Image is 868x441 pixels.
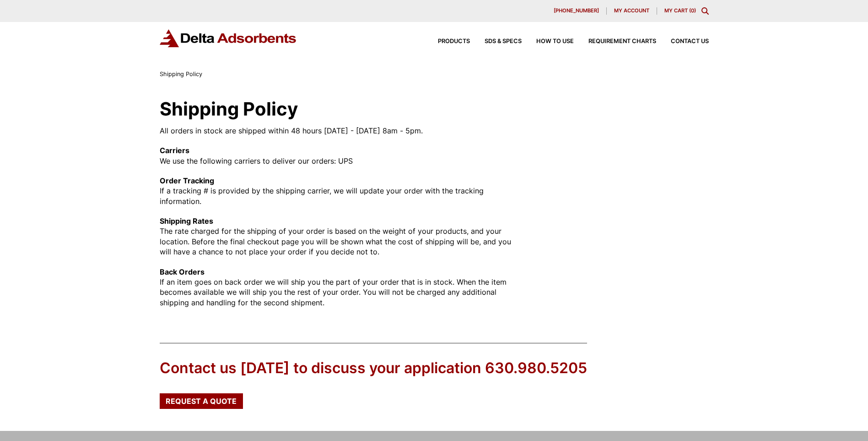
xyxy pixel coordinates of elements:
[554,8,599,13] span: [PHONE_NUMBER]
[423,39,470,44] a: Products
[160,267,518,308] p: If an item goes on back order we will ship you the part of your order that is in stock. When the ...
[701,7,709,15] div: Toggle Modal Content
[160,146,189,155] strong: Carriers
[160,216,518,257] p: The rate charged for the shipping of your order is based on the weight of your products, and your...
[574,39,656,44] a: Requirement Charts
[160,100,518,118] h1: Shipping Policy
[160,216,213,226] strong: Shipping Rates
[160,176,214,185] strong: Order Tracking
[160,126,518,136] p: All orders in stock are shipped within 48 hours [DATE] - [DATE] 8am - 5pm.
[656,39,709,44] a: Contact Us
[160,71,202,77] span: Shipping Policy
[470,39,522,44] a: SDS & SPECS
[607,7,657,15] a: My account
[546,7,607,15] a: [PHONE_NUMBER]
[536,39,574,44] span: How to Use
[160,358,587,379] div: Contact us [DATE] to discuss your application 630.980.5205
[588,39,656,44] span: Requirement Charts
[671,39,709,44] span: Contact Us
[160,145,518,166] p: We use the following carriers to deliver our orders: UPS
[664,7,696,14] a: My Cart (0)
[160,176,518,206] p: If a tracking # is provided by the shipping carrier, we will update your order with the tracking ...
[485,39,522,44] span: SDS & SPECS
[438,39,470,44] span: Products
[691,7,694,14] span: 0
[160,393,243,409] a: Request a Quote
[160,267,205,276] strong: Back Orders
[614,8,649,13] span: My account
[522,39,574,44] a: How to Use
[160,29,297,47] img: Delta Adsorbents
[166,397,237,405] span: Request a Quote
